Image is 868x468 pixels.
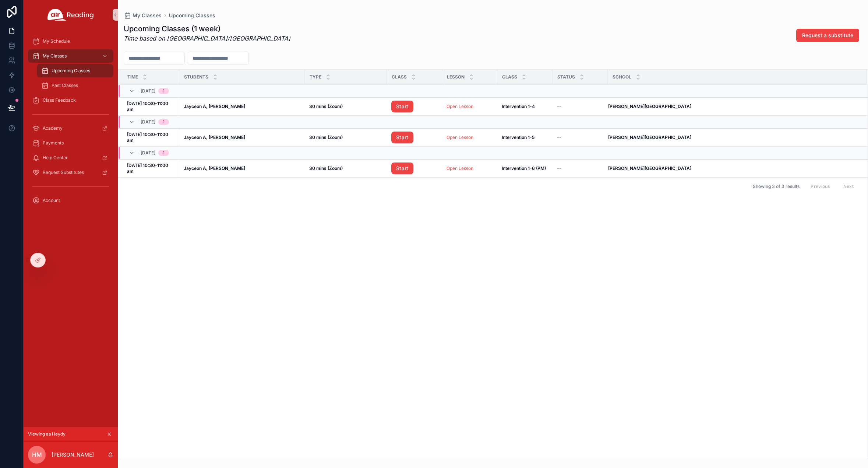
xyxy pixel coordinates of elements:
[43,53,67,59] span: My Classes
[43,198,60,203] span: Account
[557,104,561,109] span: --
[502,165,546,171] strong: Intervention 1-6 (PM)
[28,151,113,164] a: Help Center
[52,68,90,74] span: Upcoming Classes
[127,132,175,143] a: [DATE] 10:30-11:00 am
[28,35,113,48] a: My Schedule
[163,88,165,94] div: 1
[141,119,155,125] span: [DATE]
[753,184,800,189] span: Showing 3 of 3 results
[43,170,84,175] span: Request Substitutes
[184,135,300,140] a: Jayceon A, [PERSON_NAME]
[796,29,859,42] button: Request a substitute
[43,38,70,44] span: My Schedule
[502,165,548,171] a: Intervention 1-6 (PM)
[32,450,42,459] span: HM
[391,163,438,174] a: Start
[28,122,113,135] a: Academy
[43,97,76,103] span: Class Feedback
[47,9,94,21] img: App logo
[184,74,208,80] span: Students
[141,150,155,156] span: [DATE]
[392,74,407,80] span: Class
[608,104,691,109] strong: [PERSON_NAME][GEOGRAPHIC_DATA]
[43,125,63,131] span: Academy
[391,132,413,143] a: Start
[557,104,603,109] a: --
[502,104,535,109] strong: Intervention 1-4
[127,74,138,80] span: Time
[124,35,290,42] em: Time based on [GEOGRAPHIC_DATA]/[GEOGRAPHIC_DATA]
[309,104,343,109] strong: 30 mins (Zoom)
[608,165,691,171] strong: [PERSON_NAME][GEOGRAPHIC_DATA]
[124,12,162,19] a: My Classes
[169,12,215,19] a: Upcoming Classes
[133,12,162,19] span: My Classes
[28,49,113,63] a: My Classes
[43,140,64,146] span: Payments
[608,165,858,171] a: [PERSON_NAME][GEOGRAPHIC_DATA]
[309,165,343,171] strong: 30 mins (Zoom)
[608,104,858,109] a: [PERSON_NAME][GEOGRAPHIC_DATA]
[447,74,465,80] span: Lesson
[28,194,113,207] a: Account
[391,132,438,143] a: Start
[447,104,493,109] a: Open Lesson
[37,79,113,92] a: Past Classes
[184,104,245,109] strong: Jayceon A, [PERSON_NAME]
[184,104,300,109] a: Jayceon A, [PERSON_NAME]
[52,83,78,88] span: Past Classes
[447,104,473,109] a: Open Lesson
[141,88,155,94] span: [DATE]
[28,136,113,150] a: Payments
[608,135,858,140] a: [PERSON_NAME][GEOGRAPHIC_DATA]
[124,24,290,34] h1: Upcoming Classes (1 week)
[447,135,473,140] a: Open Lesson
[502,135,534,140] strong: Intervention 1-5
[309,135,382,140] a: 30 mins (Zoom)
[127,132,169,143] strong: [DATE] 10:30-11:00 am
[557,165,603,171] a: --
[52,451,94,458] p: [PERSON_NAME]
[37,64,113,77] a: Upcoming Classes
[309,135,343,140] strong: 30 mins (Zoom)
[557,135,561,140] span: --
[802,32,853,39] span: Request a substitute
[184,165,300,171] a: Jayceon A, [PERSON_NAME]
[309,165,382,171] a: 30 mins (Zoom)
[613,74,631,80] span: School
[608,135,691,140] strong: [PERSON_NAME][GEOGRAPHIC_DATA]
[391,101,438,112] a: Start
[447,165,473,171] a: Open Lesson
[43,155,68,161] span: Help Center
[502,74,517,80] span: Class
[502,104,548,109] a: Intervention 1-4
[163,150,165,156] div: 1
[28,166,113,179] a: Request Substitutes
[309,104,382,109] a: 30 mins (Zoom)
[28,94,113,107] a: Class Feedback
[310,74,321,80] span: Type
[127,163,175,174] a: [DATE] 10:30-11:00 am
[391,163,413,174] a: Start
[127,163,169,174] strong: [DATE] 10:30-11:00 am
[502,135,548,140] a: Intervention 1-5
[127,101,169,112] strong: [DATE] 10:30-11:00 am
[557,135,603,140] a: --
[557,165,561,171] span: --
[163,119,165,125] div: 1
[557,74,575,80] span: Status
[28,431,66,437] span: Viewing as Heydy
[391,101,413,112] a: Start
[184,135,245,140] strong: Jayceon A, [PERSON_NAME]
[24,29,118,217] div: scrollable content
[127,101,175,112] a: [DATE] 10:30-11:00 am
[447,165,493,171] a: Open Lesson
[184,165,245,171] strong: Jayceon A, [PERSON_NAME]
[447,135,493,140] a: Open Lesson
